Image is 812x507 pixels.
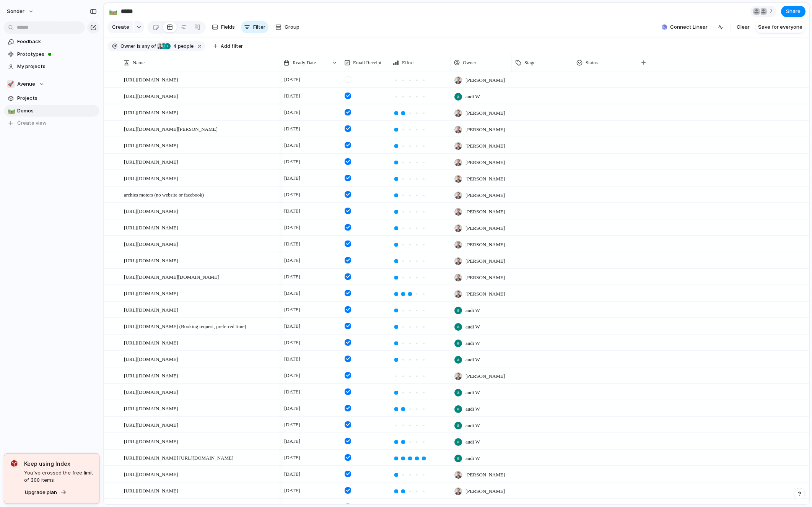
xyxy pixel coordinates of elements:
[221,23,235,31] span: Fields
[3,5,38,18] button: sonder
[465,109,505,117] span: [PERSON_NAME]
[23,487,69,498] button: Upgrade plan
[737,23,750,31] span: Clear
[465,159,505,166] span: [PERSON_NAME]
[282,174,302,183] span: [DATE]
[24,460,93,468] span: Keep using Index
[17,119,47,127] span: Create view
[353,59,381,67] span: Email Receipt
[282,437,302,446] span: [DATE]
[109,6,117,16] div: 🛤️
[670,23,708,31] span: Connect Linear
[465,76,505,84] span: [PERSON_NAME]
[282,124,302,133] span: [DATE]
[465,126,505,133] span: [PERSON_NAME]
[465,340,480,347] span: audi W
[124,223,178,232] span: [URL][DOMAIN_NAME]
[124,256,178,265] span: [URL][DOMAIN_NAME]
[124,141,178,149] span: [URL][DOMAIN_NAME]
[282,322,302,331] span: [DATE]
[465,175,505,183] span: [PERSON_NAME]
[253,23,265,31] span: Filter
[124,371,178,380] span: [URL][DOMAIN_NAME]
[171,43,194,50] span: people
[465,471,505,479] span: [PERSON_NAME]
[124,404,178,413] span: [URL][DOMAIN_NAME]
[293,59,316,67] span: Ready Date
[107,5,119,18] button: 🛤️
[465,422,480,429] span: audi W
[124,239,178,248] span: [URL][DOMAIN_NAME]
[285,23,299,31] span: Group
[465,356,480,364] span: audi W
[758,23,802,31] span: Save for everyone
[124,322,246,330] span: [URL][DOMAIN_NAME] (Booking request, preferred time)
[4,78,99,90] button: 🚀Avenue
[781,6,805,17] button: Share
[241,21,268,33] button: Filter
[282,354,302,364] span: [DATE]
[282,486,302,495] span: [DATE]
[659,21,711,33] button: Connect Linear
[465,241,505,249] span: [PERSON_NAME]
[124,387,178,396] span: [URL][DOMAIN_NAME]
[17,107,97,115] span: Demos
[282,206,302,216] span: [DATE]
[465,487,505,495] span: [PERSON_NAME]
[282,305,302,314] span: [DATE]
[124,289,178,297] span: [URL][DOMAIN_NAME]
[124,354,178,363] span: [URL][DOMAIN_NAME]
[4,36,99,47] a: Feedback
[137,43,141,50] span: is
[221,43,243,50] span: Add filter
[112,23,129,31] span: Create
[465,290,505,298] span: [PERSON_NAME]
[124,338,178,347] span: [URL][DOMAIN_NAME]
[17,94,97,102] span: Projects
[124,486,178,495] span: [URL][DOMAIN_NAME]
[465,389,480,396] span: audi W
[25,489,57,496] span: Upgrade plan
[124,190,204,199] span: archies motors (no website or facebook)
[282,157,302,166] span: [DATE]
[282,75,302,84] span: [DATE]
[124,91,178,100] span: [URL][DOMAIN_NAME]
[4,105,99,117] a: 🛤️Demos
[282,108,302,117] span: [DATE]
[586,59,598,67] span: Status
[272,21,303,33] button: Group
[402,59,414,67] span: Effort
[124,470,178,478] span: [URL][DOMAIN_NAME]
[282,223,302,232] span: [DATE]
[770,8,775,15] span: 7
[124,157,178,166] span: [URL][DOMAIN_NAME]
[24,469,93,484] span: You've crossed the free limit of 300 items
[209,21,238,33] button: Fields
[17,80,35,88] span: Avenue
[465,372,505,380] span: [PERSON_NAME]
[141,43,156,50] span: any of
[124,124,218,133] span: [URL][DOMAIN_NAME][PERSON_NAME]
[8,106,13,115] div: 🛤️
[465,274,505,281] span: [PERSON_NAME]
[4,49,99,60] a: Prototypes
[465,208,505,216] span: [PERSON_NAME]
[135,42,157,50] button: isany of
[171,43,178,49] span: 4
[7,80,15,88] div: 🚀
[282,338,302,347] span: [DATE]
[465,142,505,150] span: [PERSON_NAME]
[282,256,302,265] span: [DATE]
[133,59,145,67] span: Name
[282,272,302,281] span: [DATE]
[465,192,505,199] span: [PERSON_NAME]
[156,42,195,50] button: 4 people
[124,453,233,462] span: [URL][DOMAIN_NAME] [URL][DOMAIN_NAME]
[786,8,801,15] span: Share
[17,50,97,58] span: Prototypes
[282,141,302,150] span: [DATE]
[282,404,302,413] span: [DATE]
[282,371,302,380] span: [DATE]
[4,93,99,104] a: Projects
